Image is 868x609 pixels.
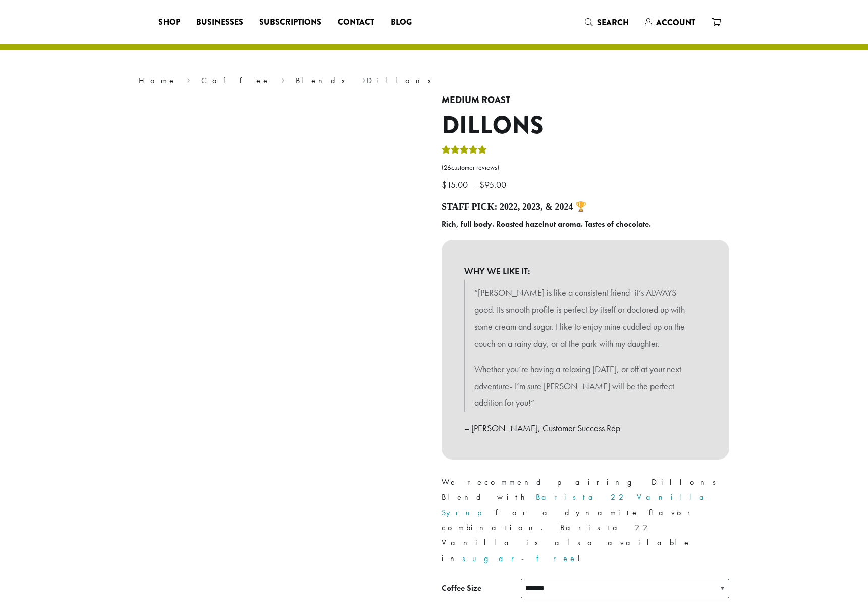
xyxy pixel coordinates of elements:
span: Businesses [196,16,243,29]
span: $ [479,179,484,190]
label: Coffee Size [442,581,521,596]
span: Contact [338,16,374,29]
p: Whether you’re having a relaxing [DATE], or off at your next adventure- I’m sure [PERSON_NAME] wi... [474,361,696,412]
nav: Breadcrumb [139,75,729,87]
h4: Staff Pick: 2022, 2023, & 2024 🏆 [442,201,729,213]
b: Rich, full body. Roasted hazelnut aroma. Tastes of chocolate. [442,219,651,229]
span: Search [597,17,629,28]
a: Account [637,14,703,31]
span: – [472,179,477,190]
span: › [281,71,285,87]
a: sugar-free [462,553,577,564]
a: Barista 22 Vanilla Syrup [442,492,712,518]
p: “[PERSON_NAME] is like a consistent friend- it’s ALWAYS good. Its smooth profile is perfect by it... [474,284,696,352]
bdi: 15.00 [442,179,470,190]
span: Shop [158,16,180,29]
h4: Medium Roast [442,95,729,106]
h1: Dillons [442,111,729,140]
a: Home [139,75,176,86]
a: Blends [296,75,352,86]
bdi: 95.00 [479,179,509,190]
span: 26 [444,163,451,172]
a: Shop [150,14,188,30]
a: Search [577,14,637,31]
a: Subscriptions [251,14,330,30]
span: › [187,71,190,87]
span: Account [656,17,695,28]
p: – [PERSON_NAME], Customer Success Rep [464,420,707,437]
span: $ [442,179,447,190]
div: Rated 5.00 out of 5 [442,144,487,159]
a: Blog [383,14,420,30]
span: Blog [391,16,412,29]
a: Contact [330,14,383,30]
a: Businesses [188,14,251,30]
b: WHY WE LIKE IT: [464,263,707,280]
a: Coffee [201,75,270,86]
p: We recommend pairing Dillons Blend with for a dynamite flavor combination. Barista 22 Vanilla is ... [442,475,729,566]
span: › [362,71,366,87]
a: (26customer reviews) [442,163,729,173]
span: Subscriptions [259,16,321,29]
